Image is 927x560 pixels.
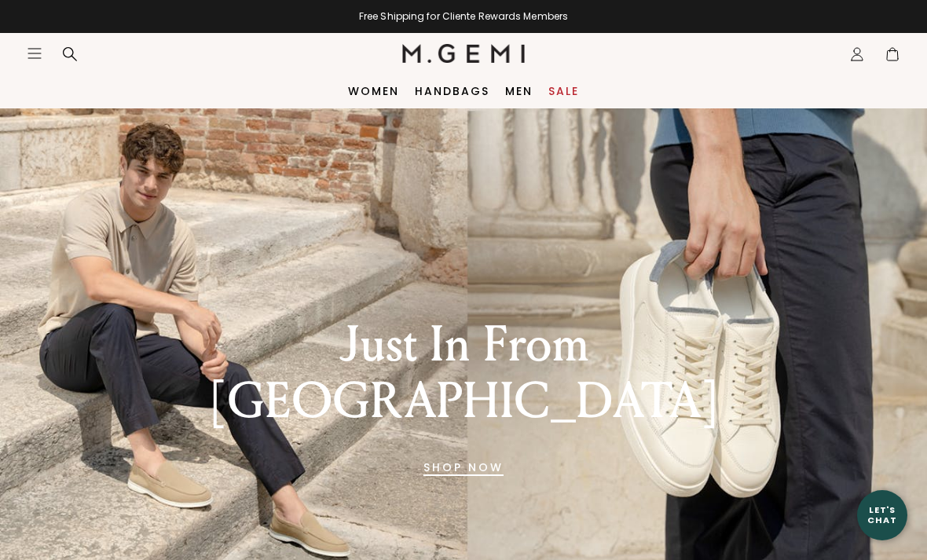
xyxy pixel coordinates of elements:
div: Just In From [GEOGRAPHIC_DATA] [172,317,755,430]
button: Open site menu [27,46,42,61]
a: Handbags [415,85,489,97]
a: Banner primary button [423,448,504,486]
div: Let's Chat [857,505,907,525]
img: M.Gemi [402,44,526,63]
a: Sale [548,85,579,97]
a: Women [348,85,399,97]
a: Men [505,85,533,97]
